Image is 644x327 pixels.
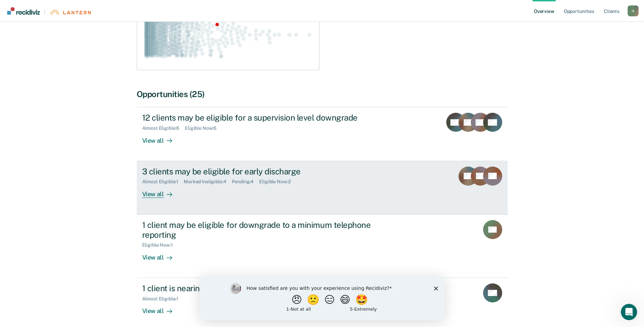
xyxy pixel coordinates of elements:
div: Swarm plot of all absconder warrant rates in the state for ALL caseloads, highlighting values of ... [143,4,314,64]
div: View all [142,185,180,198]
div: Marked Ineligible : 4 [184,179,231,185]
div: Almost Eligible : 1 [142,296,184,302]
div: Almost Eligible : 1 [142,179,184,185]
div: Opportunities (25) [137,89,508,99]
div: 1 client may be eligible for downgrade to a minimum telephone reporting [142,220,381,240]
div: View all [142,248,180,261]
div: View all [142,131,180,144]
a: 1 client may be eligible for downgrade to a minimum telephone reportingEligible Now:1View all [137,215,508,278]
img: Lantern [49,10,91,15]
div: 3 clients may be eligible for early discharge [142,167,381,176]
div: Eligible Now : 1 [142,242,178,248]
a: 3 clients may be eligible for early dischargeAlmost Eligible:1Marked Ineligible:4Pending:4Eligibl... [137,161,508,215]
iframe: Intercom live chat [621,304,637,320]
div: H [628,5,639,16]
button: Profile dropdown button [628,5,639,16]
div: Eligible Now : 6 [185,125,222,131]
img: Recidiviz [7,7,40,15]
span: | [40,9,49,15]
iframe: Survey by Kim from Recidiviz [200,276,444,320]
div: Almost Eligible : 6 [142,125,185,131]
div: Eligible Now : 2 [259,179,296,185]
div: View all [142,301,180,315]
div: Pending : 4 [232,179,259,185]
div: 1 client is nearing or past their full-term release date [142,283,381,293]
div: 12 clients may be eligible for a supervision level downgrade [142,113,381,123]
a: 12 clients may be eligible for a supervision level downgradeAlmost Eligible:6Eligible Now:6View all [137,107,508,161]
